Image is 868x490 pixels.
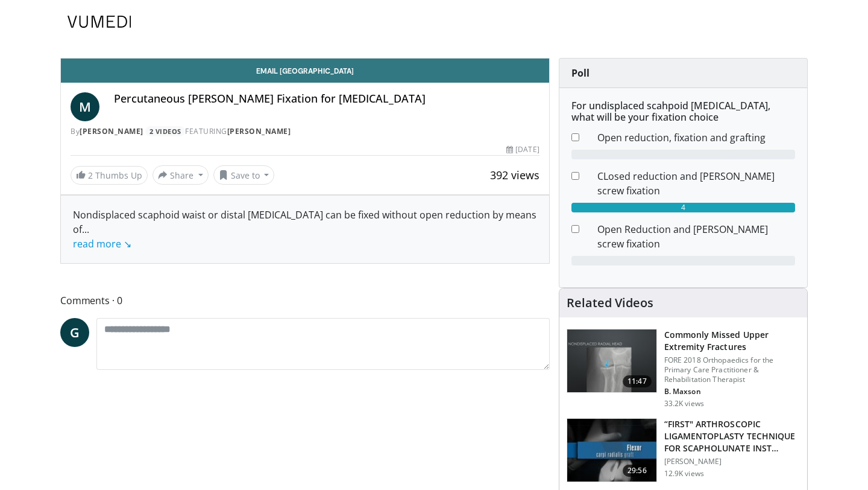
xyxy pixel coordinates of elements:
[664,469,704,479] p: 12.9K views
[571,203,795,212] div: 4
[71,92,99,121] a: M
[567,418,800,482] a: 29:56 “FIRST" ARTHROSCOPIC LIGAMENTOPLASTY TECHNIQUE FOR SCAPHOLUNATE INST… [PERSON_NAME] 12.9K v...
[114,92,539,106] h4: Percutaneous [PERSON_NAME] Fixation for [MEDICAL_DATA]
[71,166,148,185] a: 2 Thumbs Up
[664,399,704,409] p: 33.2K views
[60,293,550,308] span: Comments 0
[623,465,652,477] span: 29:56
[664,418,800,454] h3: “FIRST" ARTHROSCOPIC LIGAMENTOPLASTY TECHNIQUE FOR SCAPHOLUNATE INSTABILITY
[588,169,804,198] dd: CLosed reduction and [PERSON_NAME] screw fixation
[73,237,131,250] a: read more ↘
[145,126,185,136] a: 2 Videos
[506,144,539,155] div: [DATE]
[61,59,549,83] a: Email [GEOGRAPHIC_DATA]
[60,318,89,347] a: G
[664,329,800,353] h3: Commonly Missed Upper Extremity Fractures
[490,168,539,182] span: 392 views
[227,126,291,136] a: [PERSON_NAME]
[153,165,209,185] button: Share
[80,126,143,136] a: [PERSON_NAME]
[664,387,800,396] p: Benjamin Maxson
[571,66,590,80] strong: Poll
[588,130,804,145] dd: Open reduction, fixation and grafting
[71,126,539,137] div: By FEATURING
[567,329,656,392] img: b2c65235-e098-4cd2-ab0f-914df5e3e270.150x105_q85_crop-smart_upscale.jpg
[73,208,537,251] div: Nondisplaced scaphoid waist or distal [MEDICAL_DATA] can be fixed without open reduction by means of
[68,16,131,28] img: VuMedi Logo
[88,170,93,181] span: 2
[567,419,656,482] img: 675gDJEg-ZBXulSX5hMDoxOjB1O5lLKx_1.150x105_q85_crop-smart_upscale.jpg
[588,222,804,251] dd: Open Reduction and [PERSON_NAME] screw fixation
[623,375,652,387] span: 11:47
[213,165,275,185] button: Save to
[664,355,800,384] p: FORE 2018 Orthopaedics for the Primary Care Practitioner & Rehabilitation Therapist
[664,457,800,466] p: [PERSON_NAME]
[567,329,800,409] a: 11:47 Commonly Missed Upper Extremity Fractures FORE 2018 Orthopaedics for the Primary Care Pract...
[567,296,653,310] h4: Related Videos
[571,100,795,123] h6: For undisplaced scahpoid [MEDICAL_DATA], what will be your fixation choice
